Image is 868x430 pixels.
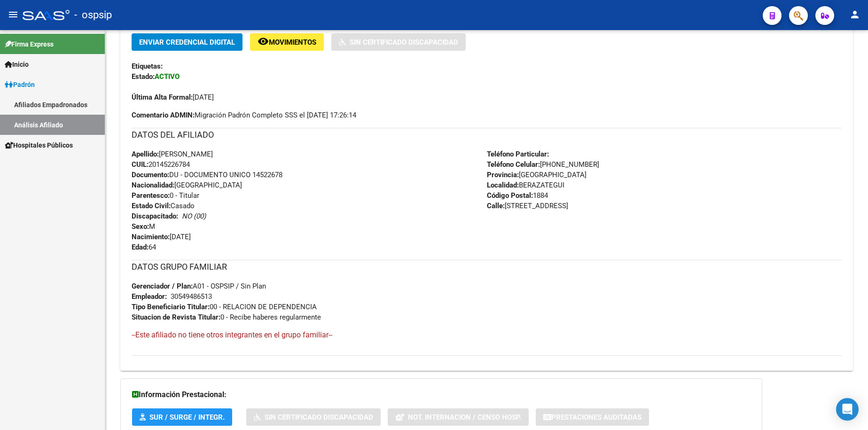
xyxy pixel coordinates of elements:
[487,150,549,158] strong: Teléfono Particular:
[487,181,564,189] span: BERAZATEGUI
[132,111,195,119] strong: Comentario ADMIN:
[487,181,519,189] strong: Localidad:
[132,181,242,189] span: [GEOGRAPHIC_DATA]
[132,313,321,321] span: 0 - Recibe haberes regularmente
[132,72,155,81] strong: Estado:
[132,243,149,251] strong: Edad:
[132,150,213,158] span: [PERSON_NAME]
[132,222,155,231] span: M
[132,93,214,102] span: [DATE]
[132,243,156,251] span: 64
[132,260,842,274] h3: DATOS GRUPO FAMILIAR
[132,181,174,189] strong: Nacionalidad:
[487,160,599,169] span: [PHONE_NUMBER]
[849,9,860,20] mat-icon: person
[487,202,568,210] span: [STREET_ADDRESS]
[132,62,163,70] strong: Etiquetas:
[182,212,206,220] i: NO (00)
[536,408,649,426] button: Prestaciones Auditadas
[487,171,586,179] span: [GEOGRAPHIC_DATA]
[487,191,548,200] span: 1884
[132,93,193,102] strong: Última Alta Formal:
[5,39,54,49] span: Firma Express
[246,408,381,426] button: Sin Certificado Discapacidad
[388,408,529,426] button: Not. Internacion / Censo Hosp.
[132,191,170,200] strong: Parentesco:
[132,292,167,301] strong: Empleador:
[155,72,180,81] strong: ACTIVO
[487,171,519,179] strong: Provincia:
[132,313,220,321] strong: Situacion de Revista Titular:
[132,110,356,120] span: Migración Padrón Completo SSS el [DATE] 17:26:14
[132,388,751,401] h3: Información Prestacional:
[5,79,35,90] span: Padrón
[132,212,178,220] strong: Discapacitado:
[487,191,533,200] strong: Código Postal:
[269,38,316,47] span: Movimientos
[5,140,73,150] span: Hospitales Públicos
[171,291,212,302] div: 30549486513
[139,38,235,47] span: Enviar Credencial Digital
[132,282,193,290] strong: Gerenciador / Plan:
[132,282,266,290] span: A01 - OSPSIP / Sin Plan
[258,36,269,47] mat-icon: remove_red_eye
[132,222,149,231] strong: Sexo:
[350,38,458,47] span: Sin Certificado Discapacidad
[551,413,641,422] span: Prestaciones Auditadas
[487,202,505,210] strong: Calle:
[250,33,324,51] button: Movimientos
[8,9,19,20] mat-icon: menu
[132,160,149,169] strong: CUIL:
[132,303,317,311] span: 00 - RELACION DE DEPENDENCIA
[408,413,521,422] span: Not. Internacion / Censo Hosp.
[132,150,159,158] strong: Apellido:
[132,33,242,51] button: Enviar Credencial Digital
[132,233,170,241] strong: Nacimiento:
[487,160,540,169] strong: Teléfono Celular:
[132,408,232,426] button: SUR / SURGE / INTEGR.
[149,413,225,422] span: SUR / SURGE / INTEGR.
[74,5,112,25] span: - ospsip
[265,413,373,422] span: Sin Certificado Discapacidad
[132,171,282,179] span: DU - DOCUMENTO UNICO 14522678
[132,202,195,210] span: Casado
[5,59,29,70] span: Inicio
[836,398,859,421] div: Open Intercom Messenger
[331,33,466,51] button: Sin Certificado Discapacidad
[132,191,199,200] span: 0 - Titular
[132,303,210,311] strong: Tipo Beneficiario Titular:
[132,171,169,179] strong: Documento:
[132,128,842,141] h3: DATOS DEL AFILIADO
[132,202,171,210] strong: Estado Civil:
[132,330,842,340] h4: --Este afiliado no tiene otros integrantes en el grupo familiar--
[132,233,191,241] span: [DATE]
[132,160,190,169] span: 20145226784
